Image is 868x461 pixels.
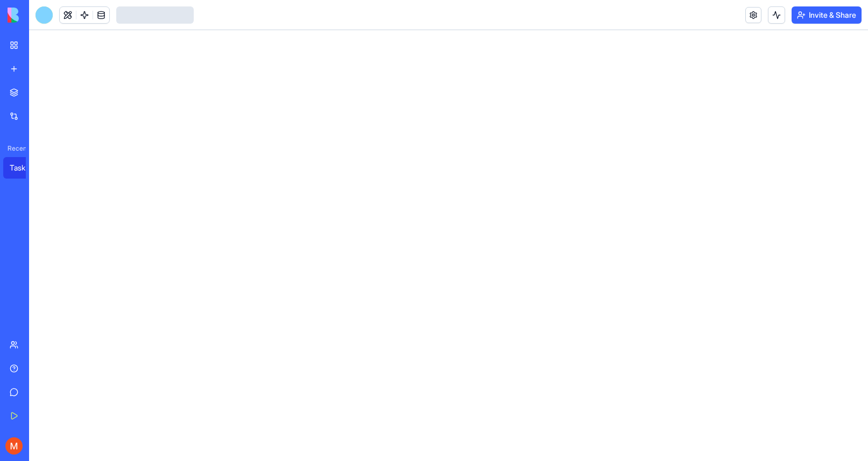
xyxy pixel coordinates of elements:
a: Task Manager [3,157,46,179]
span: Recent [3,144,26,153]
img: ACg8ocKcZV1rCERV61c9rPzSfl6hgffyY8dMqyzIO5UcAFJfnzL3yQ=s96-c [5,437,23,455]
div: Task Manager [10,162,40,173]
button: Invite & Share [792,6,862,24]
img: logo [8,8,74,23]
